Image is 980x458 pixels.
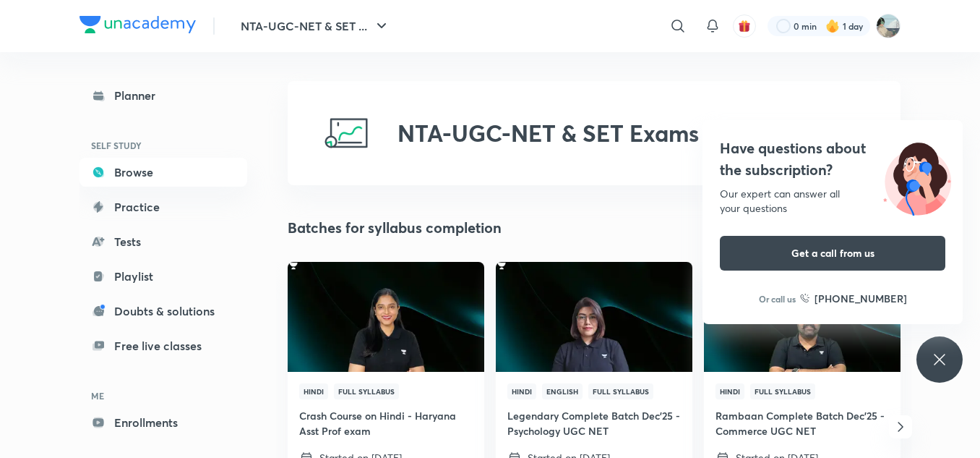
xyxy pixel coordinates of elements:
img: ttu_illustration_new.svg [872,137,963,216]
img: avatar [738,20,751,33]
img: streak [825,19,840,33]
a: Doubts & solutions [79,297,247,326]
img: NTA-UGC-NET & SET Exams [322,110,369,156]
span: Full Syllabus [334,383,399,399]
h2: Batches for syllabus completion [288,217,502,239]
a: Free live classes [79,331,247,360]
div: Our expert can answer all your questions [720,187,945,216]
h4: Crash Course on Hindi - Haryana Asst Prof exam [299,408,473,438]
span: Hindi [715,383,744,399]
img: Company Logo [79,16,196,33]
a: Enrollments [79,408,247,437]
a: Company Logo [79,16,196,37]
a: Tests [79,227,247,256]
h4: Legendary Complete Batch Dec'25 - Psychology UGC NET [507,408,681,438]
button: avatar [733,14,756,38]
h2: NTA-UGC-NET & SET Exams [397,119,699,147]
span: Full Syllabus [588,383,653,399]
a: Playlist [79,262,247,291]
span: Hindi [299,383,328,399]
h4: Have questions about the subscription? [720,137,945,181]
a: [PHONE_NUMBER] [800,291,907,306]
span: Full Syllabus [750,383,815,399]
h4: Rambaan Complete Batch Dec'25 - Commerce UGC NET [715,408,889,438]
img: Thumbnail [494,260,694,373]
a: Planner [79,81,247,110]
button: Get a call from us [720,236,945,271]
h6: ME [79,383,247,408]
a: Browse [79,158,247,187]
h6: [PHONE_NUMBER] [814,291,907,306]
img: Sanskrati Shresth [876,14,901,38]
a: Practice [79,192,247,221]
span: English [542,383,583,399]
img: Thumbnail [285,260,486,373]
span: Hindi [507,383,536,399]
button: NTA-UGC-NET & SET ... [232,12,399,41]
p: Or call us [759,292,796,305]
h6: SELF STUDY [79,133,247,158]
